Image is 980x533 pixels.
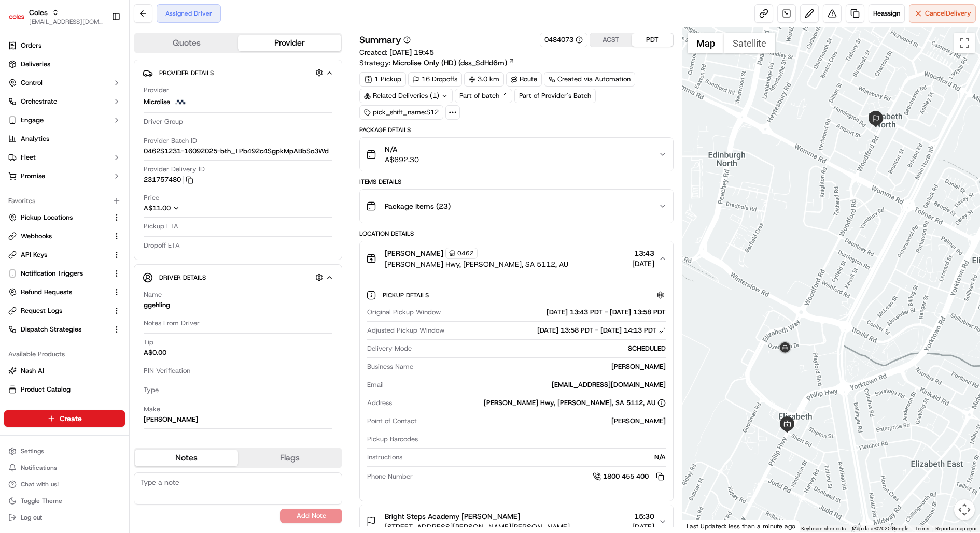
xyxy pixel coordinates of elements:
img: Nash [10,10,31,31]
button: API Keys [4,247,125,263]
button: Keyboard shortcuts [801,525,846,532]
span: [STREET_ADDRESS][PERSON_NAME][PERSON_NAME] [385,522,570,532]
span: Control [21,78,43,88]
div: 16 Dropoffs [408,72,462,87]
button: Map camera controls [954,499,975,520]
button: Package Items (23) [360,190,673,223]
button: Product Catalog [4,381,125,398]
div: 3.0 km [464,72,504,87]
a: Dispatch Strategies [8,325,108,334]
span: Orders [21,41,41,50]
a: Open this area in Google Maps (opens a new window) [685,519,719,532]
button: Fleet [4,149,125,166]
span: [PERSON_NAME] Hwy, [PERSON_NAME], SA 5112, AU [385,259,568,269]
div: 1 [777,340,793,356]
p: Welcome 👋 [10,41,189,57]
input: Got a question? Start typing here... [27,66,187,77]
a: Terms (opens in new tab) [915,526,929,531]
button: Show street map [688,33,724,53]
span: [PERSON_NAME] [385,248,443,258]
a: Analytics [4,131,125,147]
span: Driver Group [144,117,183,126]
span: A$11.00 [144,204,171,212]
span: PIN Verification [144,366,190,376]
span: Product Catalog [21,385,71,394]
span: Provider Delivery ID [144,165,205,174]
a: Route [506,72,542,87]
img: Coles [8,8,25,25]
a: Request Logs [8,306,108,315]
span: 0462 [457,249,474,257]
button: Toggle Theme [4,494,125,508]
span: Pickup Details [383,291,431,299]
span: Delivery Mode [367,344,412,353]
button: [EMAIL_ADDRESS][DOMAIN_NAME] [29,18,103,26]
span: [DATE] [632,258,654,269]
div: Related Deliveries (1) [359,89,453,103]
a: Microlise Only (HD) (dss_SdHd6m) [393,57,515,68]
div: [EMAIL_ADDRESS][DOMAIN_NAME] [388,380,666,390]
span: Engage [21,116,44,125]
div: 💻 [88,151,96,159]
span: Refund Requests [21,287,72,297]
span: Settings [21,447,44,455]
div: [DATE] 13:43 PDT - [DATE] 13:58 PDT [445,308,666,317]
button: Provider [238,35,341,51]
button: N/AA$692.30 [360,138,673,171]
div: Location Details [359,229,674,238]
div: We're available if you need us! [35,109,131,117]
a: Webhooks [8,232,108,241]
button: Refund Requests [4,284,125,300]
span: Provider Batch ID [144,136,197,146]
div: ggehling [144,300,170,310]
button: Nash AI [4,363,125,379]
div: 📗 [10,151,19,159]
a: API Keys [8,250,108,260]
div: 2 [867,111,884,127]
span: Point of Contact [367,416,417,426]
div: SCHEDULED [416,344,666,353]
span: Fleet [21,153,36,162]
span: Original Pickup Window [367,308,441,317]
img: microlise_logo.jpeg [174,96,187,108]
div: [PERSON_NAME] Hwy, [PERSON_NAME], SA 5112, AU [484,398,666,408]
span: Reassign [873,9,900,18]
button: 0484073 [544,35,583,45]
span: Nash AI [21,366,44,376]
span: Microlise [144,97,170,107]
a: Created via Automation [544,72,635,87]
button: ColesColes[EMAIL_ADDRESS][DOMAIN_NAME] [4,4,107,29]
span: Bright Steps Academy [PERSON_NAME] [385,511,520,522]
span: Type [144,385,159,395]
button: Pickup Locations [4,209,125,226]
div: Items Details [359,178,674,186]
div: 1 Pickup [359,72,406,87]
span: Cancel Delivery [925,9,971,18]
button: Driver Details [143,269,333,286]
button: Flags [238,450,341,466]
span: Toggle Theme [21,497,62,505]
button: Log out [4,510,125,525]
span: 13:43 [632,248,654,258]
span: Pickup Locations [21,213,73,222]
button: Coles [29,7,48,18]
span: Pickup Barcodes [367,435,418,444]
div: Favorites [4,193,125,209]
a: Report a map error [935,526,977,531]
span: Instructions [367,453,402,462]
span: Price [144,193,159,203]
span: Log out [21,513,42,522]
span: API Documentation [98,150,166,160]
span: Request Logs [21,306,62,315]
span: Notification Triggers [21,269,83,278]
div: [PERSON_NAME] [421,416,666,426]
button: PDT [632,33,673,47]
div: Start new chat [35,98,170,109]
button: Toggle fullscreen view [954,33,975,53]
a: Part of batch [455,89,512,103]
button: Dispatch Strategies [4,321,125,338]
span: Dispatch Strategies [21,325,81,334]
a: 📗Knowledge Base [6,146,83,164]
span: Created: [359,47,434,57]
